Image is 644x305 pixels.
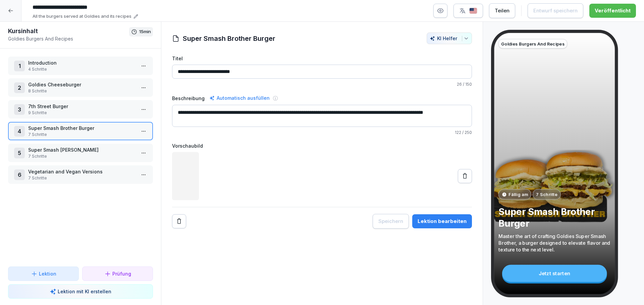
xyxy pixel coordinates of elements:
[82,266,153,281] button: Prüfung
[495,7,509,14] div: Teilen
[457,82,462,87] span: 26
[14,82,25,93] div: 2
[533,7,578,14] div: Entwurf speichern
[14,126,25,137] div: 4
[28,132,136,138] p: 7 Schritte
[498,233,610,253] p: Master the art of crafting Goldies Super Smash Brother, a burger designed to elevate flavor and t...
[502,265,607,282] div: Jetzt starten
[28,146,136,153] p: Super Smash [PERSON_NAME]
[412,214,472,228] button: Lektion bearbeiten
[172,95,205,102] label: Beschreibung
[183,33,275,44] h1: Super Smash Brother Burger
[28,103,136,110] p: 7th Street Burger
[8,35,129,42] p: Goldies Burgers And Recipes
[28,81,136,88] p: Goldies Cheeseburger
[28,153,136,159] p: 7 Schritte
[208,94,271,102] div: Automatisch ausfüllen
[427,32,472,44] button: KI Helfer
[28,175,136,181] p: 7 Schritte
[28,168,136,175] p: Vegetarian and Vegan Versions
[418,218,467,225] div: Lektion bearbeiten
[373,214,409,229] button: Speichern
[595,7,631,14] div: Veröffentlicht
[536,191,557,198] p: 7 Schritte
[172,142,472,149] label: Vorschaubild
[172,81,472,87] p: / 150
[8,165,153,184] div: 6Vegetarian and Vegan Versions7 Schritte
[112,270,131,277] p: Prüfung
[589,4,636,18] button: Veröffentlicht
[172,130,472,136] p: / 250
[455,130,461,135] span: 122
[33,13,131,20] p: All the burgers served at Goldies and its recipes
[28,88,136,94] p: 8 Schritte
[528,3,583,18] button: Entwurf speichern
[39,270,56,277] p: Lektion
[14,169,25,180] div: 6
[14,104,25,115] div: 3
[378,218,403,225] div: Speichern
[8,78,153,97] div: 2Goldies Cheeseburger8 Schritte
[489,3,515,18] button: Teilen
[28,66,136,72] p: 4 Schritte
[28,110,136,116] p: 9 Schritte
[430,35,469,41] div: KI Helfer
[172,55,472,62] label: Titel
[501,41,565,47] p: Goldies Burgers And Recipes
[8,27,129,35] h1: Kursinhalt
[469,8,477,14] img: us.svg
[58,288,111,295] p: Lektion mit KI erstellen
[139,28,151,35] p: 15 min
[28,59,136,66] p: Introduction
[8,57,153,75] div: 1Introduction4 Schritte
[14,148,25,158] div: 5
[28,125,136,132] p: Super Smash Brother Burger
[8,266,79,281] button: Lektion
[172,214,186,228] button: Remove
[14,61,25,71] div: 1
[8,284,153,299] button: Lektion mit KI erstellen
[498,206,610,229] p: Super Smash Brother Burger
[508,191,528,198] p: Fällig am
[8,122,153,140] div: 4Super Smash Brother Burger7 Schritte
[8,100,153,119] div: 37th Street Burger9 Schritte
[8,144,153,162] div: 5Super Smash [PERSON_NAME]7 Schritte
